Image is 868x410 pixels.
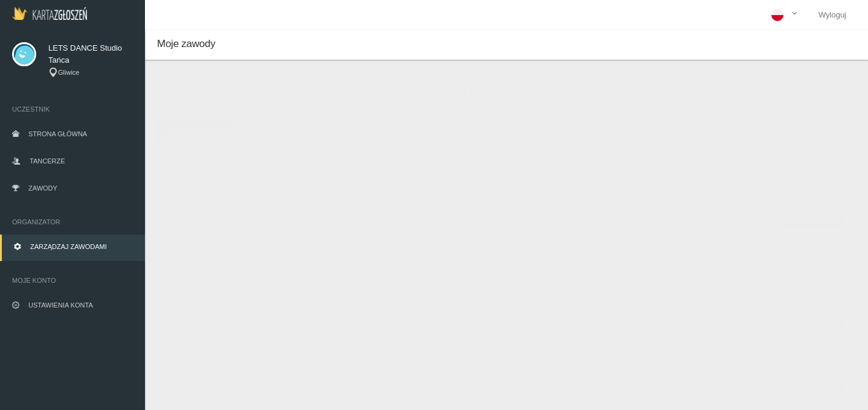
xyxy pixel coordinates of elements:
[30,243,107,250] span: Zarządzaj zawodami
[157,149,856,161] p: Po kliknięciu w przycisk “Dodaj turniej” zostaniesz przeniesiony do [GEOGRAPHIC_DATA] Contesty.
[12,274,133,286] span: Moje konto
[48,42,133,66] span: LETS DANCE Studio Tańca
[169,230,206,242] li: [DATE]
[206,394,229,406] li: Online
[206,230,231,242] li: Gliwice
[169,394,206,406] li: [DATE]
[169,379,759,393] h6: IV Turniej Tańca Nowoczesnego "GOLD CONTEST 2021"
[465,167,548,191] span: Najbliższe zawody
[771,379,844,391] span: Zapisy zakończone
[771,315,844,327] span: Zapisy zakończone
[12,42,36,66] img: svg
[157,120,239,143] a: Dodaj turniej
[12,216,133,228] span: Organizator
[169,330,206,342] li: [DATE]
[30,157,65,165] span: Tancerze
[169,315,759,329] h6: III Ogólnopolski Turniej Tańca Nowoczesnego "GOLD CONTEST 2020”
[157,38,215,49] span: Moje zawody
[28,130,87,137] span: Strona główna
[172,88,399,97] span: Niedługo panel Organizatora zostanie zastąpiony nową aplikacją.
[28,184,57,192] span: Zawody
[48,68,133,78] div: Gliwice
[12,7,87,20] img: Logo
[783,215,844,227] span: Zapisy otwarte
[28,301,93,309] span: Ustawienia konta
[402,88,680,97] strong: Zacznij korzystać z Contesty i zarządzaj swoim turniejem szybciej i łatwiej.
[462,266,551,291] span: Archiwum zawodów
[12,103,133,115] span: Uczestnik
[169,215,771,229] h6: Gold Battle 2025
[206,330,230,342] li: Zabrze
